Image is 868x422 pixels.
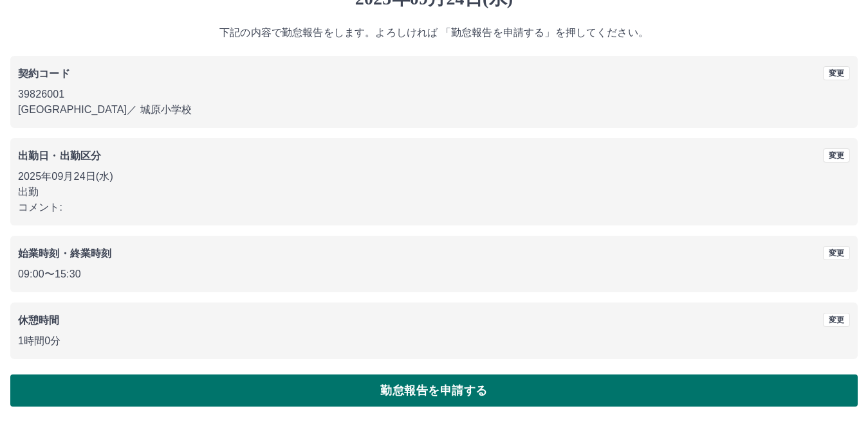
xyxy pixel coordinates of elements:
p: 2025年09月24日(水) [18,169,850,184]
button: 変更 [823,313,850,327]
button: 変更 [823,246,850,260]
p: 39826001 [18,87,850,102]
p: コメント: [18,200,850,215]
p: 1時間0分 [18,333,850,349]
b: 出勤日・出勤区分 [18,150,101,161]
button: 変更 [823,66,850,80]
p: 下記の内容で勤怠報告をします。よろしければ 「勤怠報告を申請する」を押してください。 [10,25,858,40]
b: 休憩時間 [18,315,60,326]
b: 契約コード [18,68,70,79]
p: 09:00 〜 15:30 [18,267,850,282]
p: [GEOGRAPHIC_DATA] ／ 城原小学校 [18,102,850,118]
b: 始業時刻・終業時刻 [18,248,111,259]
p: 出勤 [18,184,850,200]
button: 勤怠報告を申請する [10,374,858,407]
button: 変更 [823,148,850,163]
